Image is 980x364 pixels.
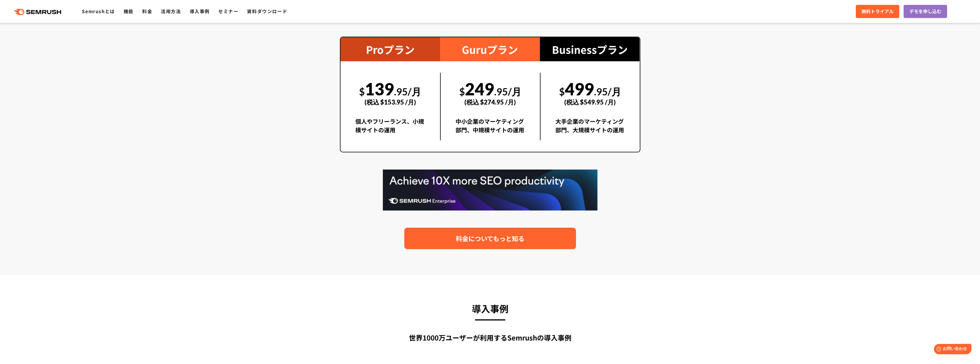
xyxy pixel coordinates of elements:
h3: 導入事例 [340,301,640,316]
a: セミナー [218,8,238,15]
div: 499 [555,73,625,112]
a: 機能 [124,8,134,15]
div: Guruプラン [440,37,540,61]
div: 大手企業のマーケティング部門、大規模サイトの運用 [555,117,625,140]
a: 資料ダウンロード [247,8,287,15]
iframe: Help widget launcher [929,342,974,358]
span: デモを申し込む [909,8,941,15]
a: Semrushとは [82,8,115,15]
span: .95/月 [394,86,421,97]
div: Proプラン [340,37,440,61]
div: 139 [355,73,425,112]
span: 無料トライアル [862,8,894,15]
a: 導入事例 [190,8,210,15]
span: 料金についてもっと知る [456,233,524,243]
div: 中小企業のマーケティング部門、中規模サイトの運用 [456,117,525,140]
span: .95/月 [494,86,521,97]
span: $ [459,86,465,97]
div: Businessプラン [540,37,640,61]
a: 料金についてもっと知る [404,228,576,249]
span: $ [359,86,365,97]
div: 個人やフリーランス、小規模サイトの運用 [355,117,425,140]
div: 世界1000万ユーザーが利用する Semrushの導入事例 [340,332,640,343]
a: 活用方法 [161,8,181,15]
div: (税込 $153.95 /月) [355,92,425,112]
span: $ [559,86,565,97]
div: (税込 $274.95 /月) [456,92,525,112]
a: 無料トライアル [856,5,899,18]
a: 料金 [142,8,152,15]
a: デモを申し込む [904,5,947,18]
div: 249 [456,73,525,112]
div: (税込 $549.95 /月) [555,92,625,112]
span: .95/月 [594,86,621,97]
